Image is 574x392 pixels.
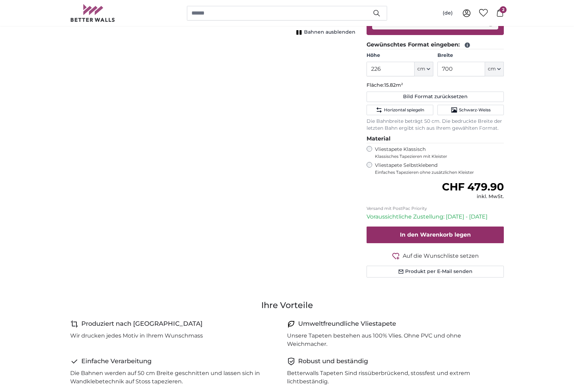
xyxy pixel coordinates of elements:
label: Vliestapete Klassisch [375,146,498,159]
h3: Ihre Vorteile [70,300,504,311]
span: In den Warenkorb legen [400,231,471,238]
label: Breite [437,52,504,59]
p: Unsere Tapeten bestehen aus 100% Vlies. Ohne PVC und ohne Weichmacher. [287,332,498,348]
span: Horizontal spiegeln [384,107,424,113]
span: Klassisches Tapezieren mit Kleister [375,154,498,159]
label: Höhe [367,52,433,59]
button: Bild Format zurücksetzen [367,92,504,102]
p: Versand mit PostPac Priority [367,206,504,211]
p: Betterwalls Tapeten Sind rissüberbrückend, stossfest und extrem lichtbeständig. [287,369,498,386]
button: Horizontal spiegeln [367,105,433,115]
span: Auf die Wunschliste setzen [403,252,479,260]
span: cm [417,66,425,73]
button: In den Warenkorb legen [367,227,504,243]
span: CHF 479.90 [442,180,504,193]
label: Vliestapete Selbstklebend [375,162,504,175]
span: 15.82m² [384,82,403,88]
button: cm [415,62,433,76]
span: 2 [500,6,507,13]
span: Bahnen ausblenden [304,29,355,36]
span: Einfaches Tapezieren ohne zusätzlichen Kleister [375,170,504,175]
button: Auf die Wunschliste setzen [367,252,504,260]
p: Fläche: [367,82,504,89]
h4: Produziert nach [GEOGRAPHIC_DATA] [81,319,203,329]
span: Schwarz-Weiss [459,107,491,113]
p: Die Bahnen werden auf 50 cm Breite geschnitten und lassen sich in Wandklebetechnik auf Stoss tape... [70,369,281,386]
h4: Umweltfreundliche Vliestapete [298,319,396,329]
p: Die Bahnbreite beträgt 50 cm. Die bedruckte Breite der letzten Bahn ergibt sich aus Ihrem gewählt... [367,118,504,132]
button: (de) [437,7,458,19]
img: Betterwalls [70,4,115,22]
h4: Einfache Verarbeitung [81,357,151,366]
div: inkl. MwSt. [442,193,504,200]
button: Produkt per E-Mail senden [367,266,504,278]
legend: Material [367,135,504,143]
h4: Robust und beständig [298,357,368,366]
p: Wir drucken jedes Motiv in Ihrem Wunschmass [70,332,203,340]
p: Voraussichtliche Zustellung: [DATE] - [DATE] [367,213,504,221]
legend: Gewünschtes Format eingeben: [367,41,504,49]
button: cm [485,62,504,76]
span: cm [488,66,496,73]
button: Schwarz-Weiss [437,105,504,115]
button: Bahnen ausblenden [294,27,355,37]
